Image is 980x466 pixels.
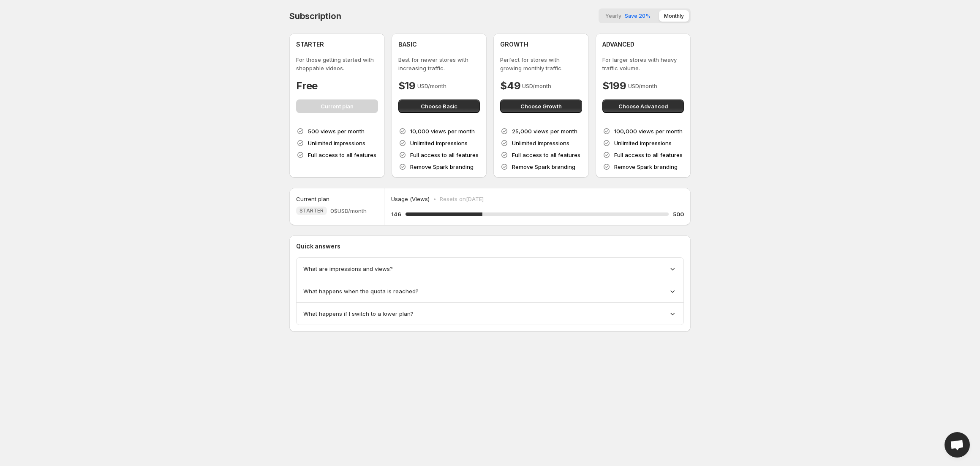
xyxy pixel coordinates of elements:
p: Full access to all features [512,151,580,159]
p: USD/month [522,82,551,90]
h4: Free [296,79,318,93]
span: Choose Basic [421,102,457,110]
p: Remove Spark branding [614,163,678,171]
p: Unlimited impressions [308,139,365,147]
span: STARTER [299,207,324,214]
p: Remove Spark branding [512,163,575,171]
button: Choose Growth [500,99,582,113]
p: Unlimited impressions [512,139,569,147]
p: USD/month [628,82,657,90]
p: Unlimited impressions [614,139,672,147]
span: What happens if I switch to a lower plan? [303,309,414,318]
p: Perfect for stores with growing monthly traffic. [500,55,582,72]
h4: $49 [500,79,520,93]
span: Save 20% [625,13,651,19]
span: What happens when the quota is reached? [303,287,419,295]
span: Yearly [605,13,621,19]
p: Full access to all features [614,151,683,159]
p: Unlimited impressions [410,139,468,147]
button: Monthly [659,10,689,22]
h4: GROWTH [500,40,528,49]
p: Full access to all features [308,151,376,159]
div: Open chat [945,432,970,458]
p: USD/month [417,82,446,90]
h5: Current plan [296,195,329,203]
h4: Subscription [289,11,341,21]
h4: BASIC [398,40,417,49]
p: Resets on [DATE] [440,195,484,203]
button: Choose Basic [398,99,480,113]
span: What are impressions and views? [303,265,393,273]
span: Choose Advanced [618,102,668,110]
h5: 500 [673,210,684,218]
span: 0$ USD/month [330,207,367,215]
p: Quick answers [296,242,684,251]
p: • [433,195,436,203]
h4: ADVANCED [602,40,634,49]
p: Best for newer stores with increasing traffic. [398,55,480,72]
span: Choose Growth [520,102,562,110]
h4: $19 [398,79,416,93]
p: 100,000 views per month [614,127,683,135]
p: 500 views per month [308,127,365,135]
p: 25,000 views per month [512,127,577,135]
p: For larger stores with heavy traffic volume. [602,55,684,72]
button: YearlySave 20% [600,10,656,22]
h4: STARTER [296,40,324,49]
p: Full access to all features [410,151,479,159]
p: For those getting started with shoppable videos. [296,55,378,72]
p: Remove Spark branding [410,163,474,171]
button: Choose Advanced [602,99,684,113]
h5: 146 [391,210,401,218]
p: Usage (Views) [391,195,430,203]
h4: $199 [602,79,626,93]
p: 10,000 views per month [410,127,475,135]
